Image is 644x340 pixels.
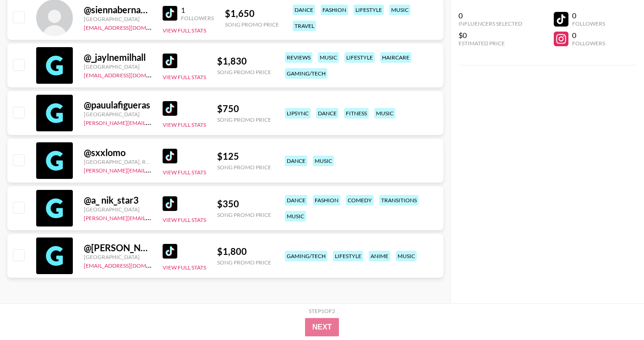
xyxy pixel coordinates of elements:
[84,16,152,22] div: [GEOGRAPHIC_DATA]
[217,246,271,257] div: $ 1,800
[309,308,335,314] div: Step 1 of 2
[572,40,605,47] div: Followers
[354,5,384,15] div: lifestyle
[313,156,334,166] div: music
[316,108,338,119] div: dance
[163,74,206,81] button: View Full Stats
[225,21,279,28] div: Song Promo Price
[217,55,271,67] div: $ 1,830
[163,216,206,223] button: View Full Stats
[458,20,522,27] div: Influencers Selected
[163,121,206,128] button: View Full Stats
[379,195,419,205] div: transitions
[217,103,271,114] div: $ 750
[84,165,219,174] a: [PERSON_NAME][EMAIL_ADDRESS][DOMAIN_NAME]
[163,264,206,271] button: View Full Stats
[344,52,375,63] div: lifestyle
[458,31,522,40] div: $0
[163,101,177,116] img: TikTok
[285,68,327,79] div: gaming/tech
[458,11,522,20] div: 0
[84,158,152,165] div: [GEOGRAPHIC_DATA], Republic of
[84,52,152,63] div: @ _jaylnemilhall
[225,8,279,19] div: $ 1,650
[344,108,369,119] div: fitness
[346,195,374,205] div: comedy
[598,294,633,329] iframe: Drift Widget Chat Controller
[380,52,411,63] div: haircare
[396,251,417,261] div: music
[84,242,152,254] div: @ [PERSON_NAME]
[217,211,271,218] div: Song Promo Price
[313,195,340,205] div: fashion
[217,116,271,123] div: Song Promo Price
[163,27,206,34] button: View Full Stats
[84,147,152,158] div: @ sxxlomo
[84,22,176,31] a: [EMAIL_ADDRESS][DOMAIN_NAME]
[84,118,219,126] a: [PERSON_NAME][EMAIL_ADDRESS][DOMAIN_NAME]
[458,40,522,47] div: Estimated Price
[84,260,176,269] a: [EMAIL_ADDRESS][DOMAIN_NAME]
[217,69,271,76] div: Song Promo Price
[285,52,312,63] div: reviews
[181,15,214,22] div: Followers
[285,251,327,261] div: gaming/tech
[163,244,177,259] img: TikTok
[163,6,177,21] img: TikTok
[217,198,271,210] div: $ 350
[84,4,152,16] div: @ siennabernadini
[572,31,605,40] div: 0
[333,251,363,261] div: lifestyle
[572,11,605,20] div: 0
[181,5,214,15] div: 1
[285,195,307,205] div: dance
[163,54,177,68] img: TikTok
[369,251,390,261] div: anime
[285,211,306,221] div: music
[84,206,152,213] div: [GEOGRAPHIC_DATA]
[217,259,271,266] div: Song Promo Price
[321,5,348,15] div: fashion
[293,21,316,31] div: travel
[389,5,410,15] div: music
[84,99,152,111] div: @ pauulafigueras
[84,70,176,79] a: [EMAIL_ADDRESS][DOMAIN_NAME]
[285,156,307,166] div: dance
[84,111,152,118] div: [GEOGRAPHIC_DATA]
[84,254,152,260] div: [GEOGRAPHIC_DATA]
[84,194,152,206] div: @ a_ nik_star3
[305,318,339,336] button: Next
[84,213,219,221] a: [PERSON_NAME][EMAIL_ADDRESS][DOMAIN_NAME]
[84,63,152,70] div: [GEOGRAPHIC_DATA]
[163,196,177,211] img: TikTok
[163,149,177,163] img: TikTok
[163,169,206,176] button: View Full Stats
[217,164,271,171] div: Song Promo Price
[217,151,271,162] div: $ 125
[293,5,315,15] div: dance
[572,20,605,27] div: Followers
[318,52,339,63] div: music
[285,108,311,119] div: lipsync
[374,108,395,119] div: music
